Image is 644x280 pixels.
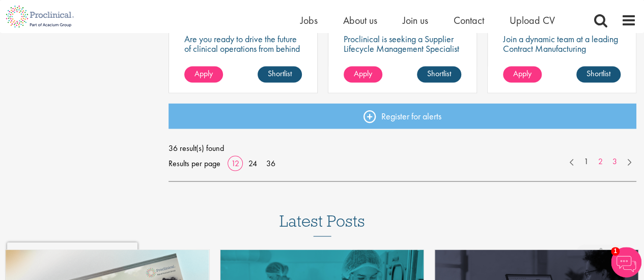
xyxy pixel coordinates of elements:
[503,66,542,82] a: Apply
[403,14,428,27] a: Join us
[503,34,621,92] p: Join a dynamic team at a leading Contract Manufacturing Organisation (CMO) and contribute to grou...
[169,103,636,129] a: Register for alerts
[184,66,223,82] a: Apply
[258,66,302,82] a: Shortlist
[576,66,621,82] a: Shortlist
[7,242,137,273] iframe: reCAPTCHA
[579,155,594,167] a: 1
[263,158,279,168] a: 36
[344,34,461,82] p: Proclinical is seeking a Supplier Lifecycle Management Specialist to support global vendor change...
[611,247,641,277] img: Chatbot
[300,14,318,27] a: Jobs
[454,14,484,27] a: Contact
[417,66,461,82] a: Shortlist
[607,155,622,167] a: 3
[169,140,636,155] span: 36 result(s) found
[245,158,261,168] a: 24
[593,155,608,167] a: 2
[184,34,302,82] p: Are you ready to drive the future of clinical operations from behind the scenes? Looking to be in...
[354,68,372,79] span: Apply
[513,68,531,79] span: Apply
[169,155,220,171] span: Results per page
[194,68,213,79] span: Apply
[279,212,365,236] h3: Latest Posts
[611,247,620,256] span: 1
[344,66,382,82] a: Apply
[228,158,243,168] a: 12
[343,14,377,27] a: About us
[510,14,555,27] a: Upload CV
